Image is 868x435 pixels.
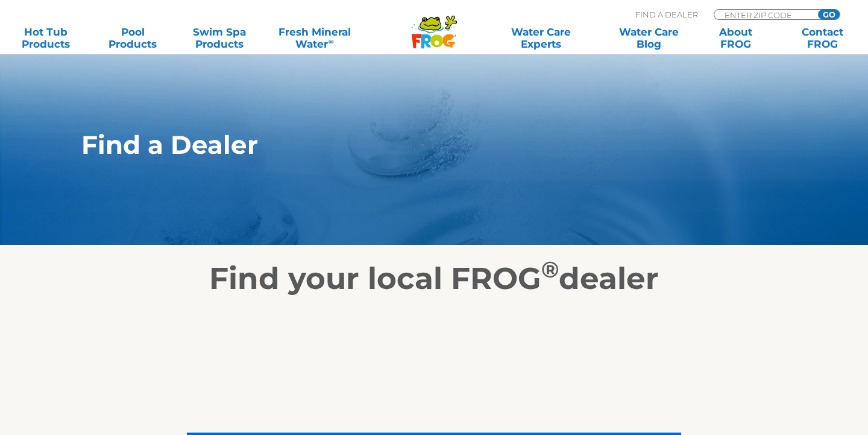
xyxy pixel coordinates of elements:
[12,26,80,50] a: Hot TubProducts
[541,256,559,283] sup: ®
[818,10,840,19] input: GO
[81,130,731,159] h1: Find a Dealer
[702,26,769,50] a: AboutFROG
[63,261,805,297] h2: Find your local FROG dealer
[723,10,805,20] input: Zip Code Form
[788,26,856,50] a: ContactFROG
[99,26,166,50] a: PoolProducts
[486,26,596,50] a: Water CareExperts
[635,9,698,20] p: Find A Dealer
[328,37,333,46] sup: ∞
[615,26,682,50] a: Water CareBlog
[272,26,357,50] a: Fresh MineralWater∞
[186,26,253,50] a: Swim SpaProducts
